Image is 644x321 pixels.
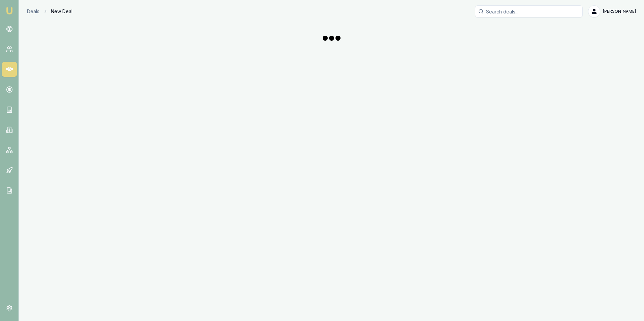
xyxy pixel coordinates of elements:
[27,8,72,15] nav: breadcrumb
[475,5,583,17] input: Search deals
[27,8,39,15] a: Deals
[51,8,72,15] span: New Deal
[603,9,636,14] span: [PERSON_NAME]
[5,7,13,15] img: emu-icon-u.png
